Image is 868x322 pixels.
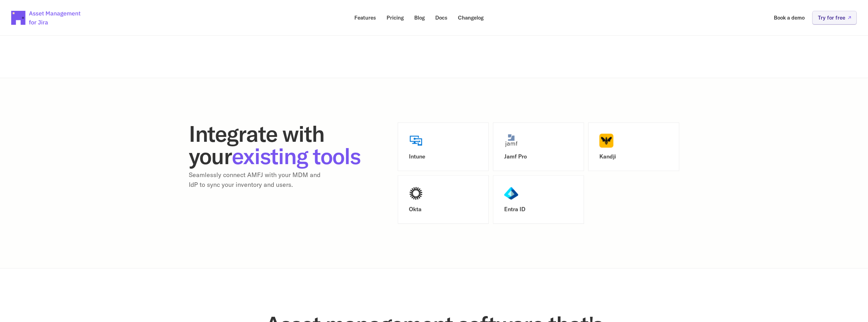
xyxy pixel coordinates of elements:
h3: Okta [409,206,478,213]
p: Book a demo [774,15,805,20]
a: Blog [410,11,430,24]
h3: Intune [409,153,478,160]
p: Pricing [387,15,404,20]
p: Features [355,15,376,20]
a: Pricing [382,11,409,24]
a: Book a demo [769,11,810,24]
p: Changelog [458,15,484,20]
p: Try for free [818,15,845,20]
p: Docs [436,15,448,20]
h2: Integrate with your [189,123,364,167]
p: Blog [415,15,425,20]
a: Changelog [453,11,489,24]
a: Docs [431,11,453,24]
h3: Jamf Pro [504,153,573,160]
h3: Entra ID [504,206,573,213]
a: Try for free [812,11,857,24]
p: Seamlessly connect AMFJ with your MDM and IdP to sync your inventory and users. [189,170,329,190]
h3: Kandji [599,153,668,160]
span: existing tools [232,142,361,170]
a: Features [350,11,381,24]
